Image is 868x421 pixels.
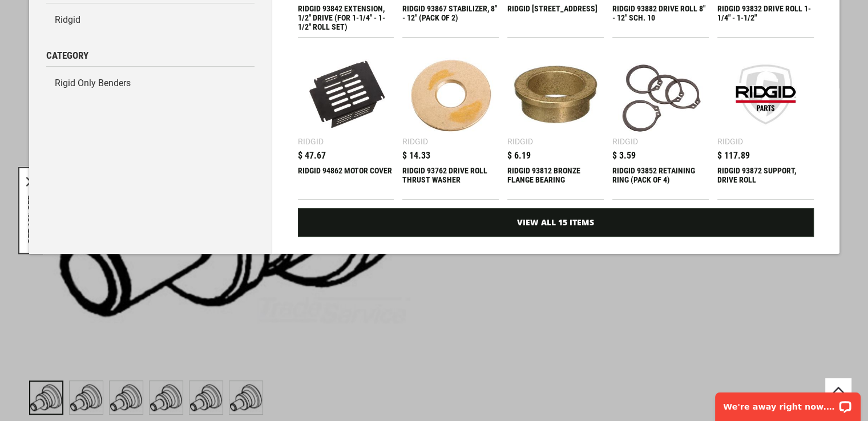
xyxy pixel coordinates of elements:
[717,166,814,193] div: RIDGID 93872 SUPPORT, DRIVE ROLL
[513,52,598,137] img: RIDGID 93812 BRONZE FLANGE BEARING
[717,151,750,160] span: $ 117.89
[717,4,814,31] div: RIDGID 93832 DRIVE ROLL 1-1/4
[298,137,324,145] div: Ridgid
[46,51,88,60] span: Category
[402,4,499,31] div: RIDGID 93867 STABILIZER, 8
[612,166,709,193] div: RIDGID 93852 RETAINING RING (PACK OF 4)
[298,208,814,237] a: View All 15 Items
[402,137,428,145] div: Ridgid
[507,46,604,199] a: RIDGID 93812 BRONZE FLANGE BEARING Ridgid $ 6.19 RIDGID 93812 BRONZE FLANGE BEARING
[26,177,35,187] svg: close icon
[612,151,636,160] span: $ 3.59
[402,151,430,160] span: $ 14.33
[618,52,703,137] img: RIDGID 93852 RETAINING RING (PACK OF 4)
[46,72,255,94] a: Rigid Only Benders
[26,177,35,187] button: Close
[717,46,814,199] a: RIDGID 93872 SUPPORT, DRIVE ROLL Ridgid $ 117.89 RIDGID 93872 SUPPORT, DRIVE ROLL
[408,52,493,137] img: RIDGID 93762 DRIVE ROLL THRUST WASHER
[507,151,531,160] span: $ 6.19
[26,196,35,244] button: GET 10% OFF
[723,52,808,137] img: RIDGID 93872 SUPPORT, DRIVE ROLL
[507,4,604,31] div: RIDGID 93802 GEAR, MAIN DRIVE
[507,166,604,193] div: RIDGID 93812 BRONZE FLANGE BEARING
[46,9,255,31] a: Ridgid
[708,385,868,421] iframe: LiveChat chat widget
[402,166,499,193] div: RIDGID 93762 DRIVE ROLL THRUST WASHER
[298,46,394,199] a: RIDGID 94862 MOTOR COVER Ridgid $ 47.67 RIDGID 94862 MOTOR COVER
[612,137,638,145] div: Ridgid
[612,46,709,199] a: RIDGID 93852 RETAINING RING (PACK OF 4) Ridgid $ 3.59 RIDGID 93852 RETAINING RING (PACK OF 4)
[298,4,394,31] div: RIDGID 93842 EXTENSION, 1/2
[304,52,389,137] img: RIDGID 94862 MOTOR COVER
[298,166,394,193] div: RIDGID 94862 MOTOR COVER
[612,4,709,31] div: RIDGID 93882 DRIVE ROLL 8
[507,137,533,145] div: Ridgid
[402,46,499,199] a: RIDGID 93762 DRIVE ROLL THRUST WASHER Ridgid $ 14.33 RIDGID 93762 DRIVE ROLL THRUST WASHER
[298,151,326,160] span: $ 47.67
[717,137,743,145] div: Ridgid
